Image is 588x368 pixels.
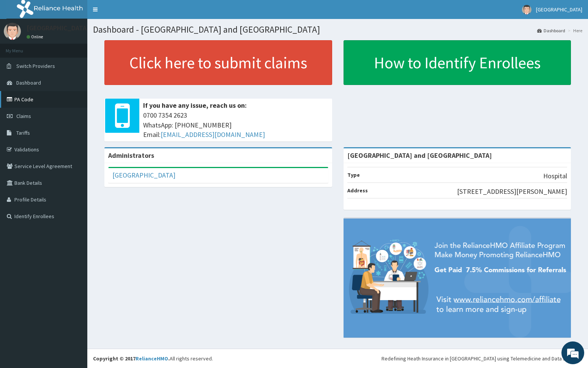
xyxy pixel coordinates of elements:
footer: All rights reserved. [87,349,588,368]
p: [GEOGRAPHIC_DATA] [27,25,89,31]
textarea: Type your message and hit 'Enter' [4,207,145,234]
div: Redefining Heath Insurance in [GEOGRAPHIC_DATA] using Telemedicine and Data Science! [381,355,582,362]
span: [GEOGRAPHIC_DATA] [536,6,582,13]
a: Dashboard [537,27,565,34]
div: Chat with us now [39,42,128,52]
a: RelianceHMO [136,355,168,362]
li: Here [566,27,582,34]
b: Address [347,187,368,194]
strong: Copyright © 2017 . [93,355,170,362]
p: Hospital [543,171,567,181]
span: Dashboard [16,79,41,86]
div: Minimize live chat window [125,4,143,22]
p: [STREET_ADDRESS][PERSON_NAME] [457,187,567,197]
strong: [GEOGRAPHIC_DATA] and [GEOGRAPHIC_DATA] [347,151,492,160]
a: Online [27,34,45,39]
b: If you have any issue, reach us on: [143,101,247,110]
a: How to Identify Enrollees [344,40,571,85]
b: Type [347,171,360,178]
span: We're online! [44,96,105,172]
img: d_794563401_company_1708531726252_794563401 [14,38,31,57]
a: [EMAIL_ADDRESS][DOMAIN_NAME] [161,130,265,139]
b: Administrators [108,151,154,160]
img: User Image [522,5,531,14]
img: User Image [4,23,21,40]
h1: Dashboard - [GEOGRAPHIC_DATA] and [GEOGRAPHIC_DATA] [93,25,582,35]
span: Claims [16,113,31,120]
span: 0700 7354 2623 WhatsApp: [PHONE_NUMBER] Email: [143,110,328,140]
img: provider-team-banner.png [344,219,571,338]
span: Tariffs [16,129,30,136]
a: Click here to submit claims [104,40,332,85]
span: Switch Providers [16,63,55,69]
a: [GEOGRAPHIC_DATA] [112,171,175,179]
